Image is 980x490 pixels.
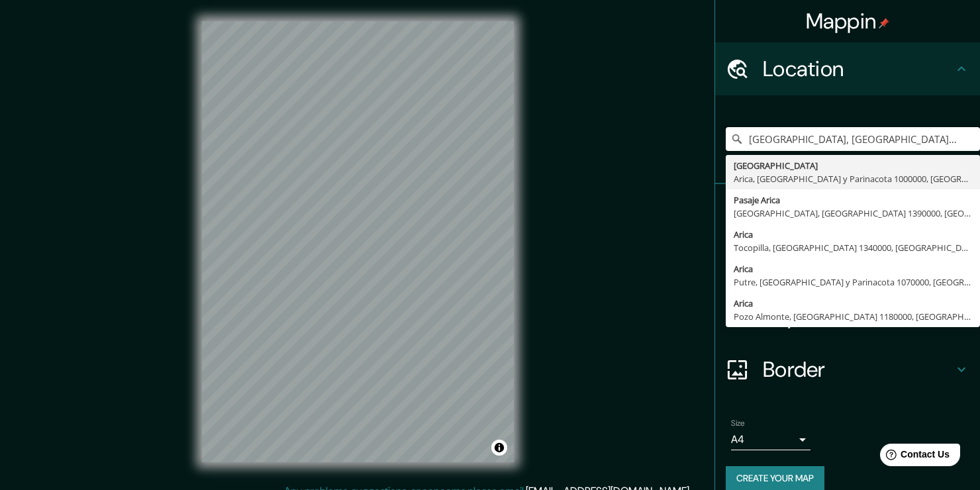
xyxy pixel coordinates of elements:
div: A4 [731,429,810,450]
input: Pick your city or area [726,127,980,151]
div: Arica, [GEOGRAPHIC_DATA] y Parinacota 1000000, [GEOGRAPHIC_DATA] [734,172,972,185]
div: Arica [734,228,972,241]
h4: Border [763,356,954,383]
div: Border [715,343,980,396]
div: Pozo Almonte, [GEOGRAPHIC_DATA] 1180000, [GEOGRAPHIC_DATA] [734,310,972,323]
h4: Layout [763,303,954,330]
canvas: Map [202,21,514,462]
div: Layout [715,290,980,343]
div: Putre, [GEOGRAPHIC_DATA] y Parinacota 1070000, [GEOGRAPHIC_DATA] [734,275,972,289]
div: Location [715,42,980,95]
div: Pins [715,184,980,237]
div: [GEOGRAPHIC_DATA], [GEOGRAPHIC_DATA] 1390000, [GEOGRAPHIC_DATA] [734,207,972,220]
img: pin-icon.png [879,18,889,28]
div: Style [715,237,980,290]
h4: Mappin [806,8,890,34]
div: Tocopilla, [GEOGRAPHIC_DATA] 1340000, [GEOGRAPHIC_DATA] [734,241,972,254]
label: Size [731,418,745,429]
div: Arica [734,262,972,275]
div: Arica [734,297,972,310]
h4: Location [763,56,954,82]
button: Toggle attribution [491,440,507,456]
iframe: Help widget launcher [862,438,965,475]
div: [GEOGRAPHIC_DATA] [734,159,972,172]
div: Pasaje Arica [734,193,972,207]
